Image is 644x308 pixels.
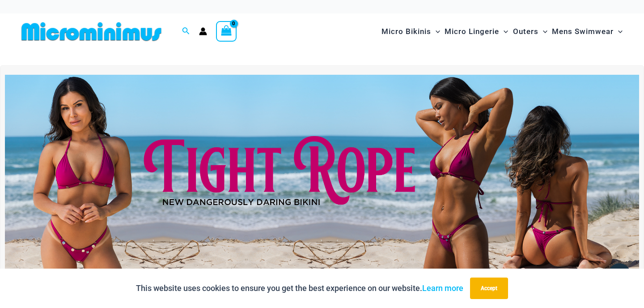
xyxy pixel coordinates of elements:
span: Menu Toggle [538,20,547,43]
a: Micro BikinisMenu ToggleMenu Toggle [379,18,442,45]
a: Account icon link [199,27,207,35]
p: This website uses cookies to ensure you get the best experience on our website. [136,282,463,295]
a: OutersMenu ToggleMenu Toggle [511,18,550,45]
span: Mens Swimwear [552,20,614,43]
a: Micro LingerieMenu ToggleMenu Toggle [442,18,510,45]
span: Outers [513,20,538,43]
span: Menu Toggle [614,20,623,43]
a: Search icon link [182,26,190,37]
nav: Site Navigation [378,17,626,47]
img: MM SHOP LOGO FLAT [18,21,165,42]
a: View Shopping Cart, empty [216,21,237,42]
span: Menu Toggle [431,20,440,43]
a: Mens SwimwearMenu ToggleMenu Toggle [550,18,625,45]
span: Menu Toggle [499,20,508,43]
span: Micro Lingerie [445,20,499,43]
a: Learn more [422,283,463,293]
button: Accept [470,278,508,299]
img: Tight Rope Pink Bikini [5,75,639,291]
span: Micro Bikinis [381,20,431,43]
